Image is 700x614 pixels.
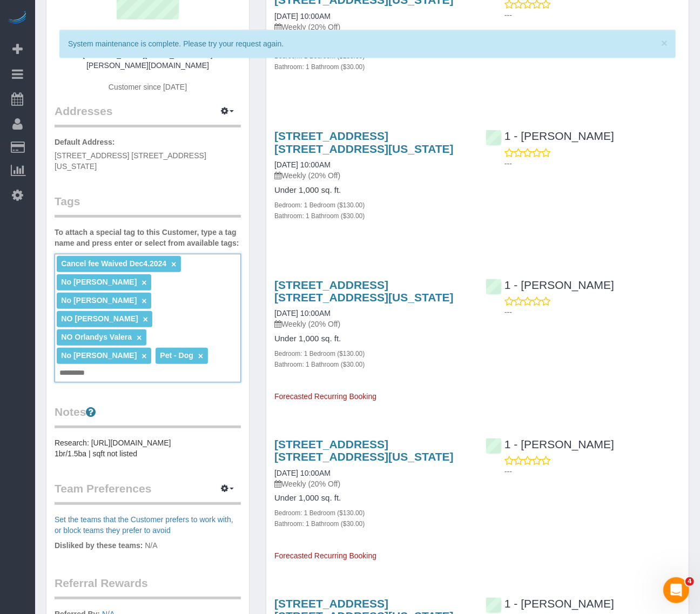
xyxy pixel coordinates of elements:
span: [STREET_ADDRESS] [STREET_ADDRESS][US_STATE] [55,151,206,171]
a: 1 - [PERSON_NAME] [486,130,614,142]
span: No [PERSON_NAME] [61,351,137,360]
span: N/A [145,541,157,550]
a: × [142,296,146,306]
legend: Notes [55,404,241,428]
a: [DATE] 10:00AM [274,160,331,169]
legend: Tags [55,193,241,218]
label: Disliked by these teams: [55,540,143,551]
a: [PERSON_NAME][EMAIL_ADDRESS][PERSON_NAME][DOMAIN_NAME] [83,50,212,70]
a: × [198,352,203,361]
a: × [137,333,142,342]
a: × [171,260,176,269]
p: Weekly (20% Off) [274,22,469,32]
a: × [142,352,146,361]
legend: Team Preferences [55,481,241,505]
p: System maintenance is complete. Please try your request again. [68,38,656,49]
span: No [PERSON_NAME] [61,296,137,305]
small: Bedroom: 1 Bedroom ($130.00) [274,509,365,517]
a: [STREET_ADDRESS] [STREET_ADDRESS][US_STATE] [274,279,454,303]
pre: Research: [URL][DOMAIN_NAME] 1br/1.5ba | sqft not listed [55,437,241,459]
strong: [PERSON_NAME] [116,29,179,37]
small: Bedroom: 1 Bedroom ($130.00) [274,201,365,209]
span: 4 [685,577,694,586]
span: Customer since [DATE] [109,83,187,91]
a: 1 - [PERSON_NAME] [486,597,614,610]
label: To attach a special tag to this Customer, type a tag name and press enter or select from availabl... [55,227,241,248]
p: --- [504,466,681,477]
a: [DATE] 10:00AM [274,309,331,318]
small: Bathroom: 1 Bathroom ($30.00) [274,361,365,368]
p: --- [504,307,681,318]
iframe: Intercom live chat [663,577,689,603]
a: 1 - [PERSON_NAME] [486,279,614,291]
p: Weekly (20% Off) [274,478,469,489]
label: Default Address: [55,137,115,147]
a: × [143,315,148,324]
legend: Referral Rewards [55,575,241,599]
h4: Under 1,000 sq. ft. [274,334,469,343]
img: Automaid Logo [6,11,28,26]
a: [DATE] 10:00AM [274,12,331,21]
span: No [PERSON_NAME] [61,278,137,286]
h4: Under 1,000 sq. ft. [274,186,469,195]
a: [DATE] 10:00AM [274,469,331,477]
span: NO [PERSON_NAME] [61,314,138,323]
small: Bedroom: 1 Bedroom ($130.00) [274,350,365,357]
h4: Under 1,000 sq. ft. [274,494,469,503]
span: × [661,37,668,49]
span: Forecasted Recurring Booking [274,551,376,560]
a: [STREET_ADDRESS] [STREET_ADDRESS][US_STATE] [274,130,454,154]
p: --- [504,158,681,169]
a: Set the teams that the Customer prefers to work with, or block teams they prefer to avoid [55,515,233,535]
span: Pet - Dog [160,351,193,360]
a: × [142,278,146,287]
button: Close [661,37,668,49]
small: Bathroom: 1 Bathroom ($30.00) [274,212,365,220]
p: Weekly (20% Off) [274,170,469,181]
p: --- [504,10,681,21]
span: NO Orlandys Valera [61,333,132,341]
span: Cancel fee Waived Dec4.2024 [61,259,166,268]
span: Forecasted Recurring Booking [274,392,376,401]
a: 1 - [PERSON_NAME] [486,438,614,450]
small: Bathroom: 1 Bathroom ($30.00) [274,520,365,528]
p: Weekly (20% Off) [274,319,469,329]
a: [STREET_ADDRESS] [STREET_ADDRESS][US_STATE] [274,438,454,463]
